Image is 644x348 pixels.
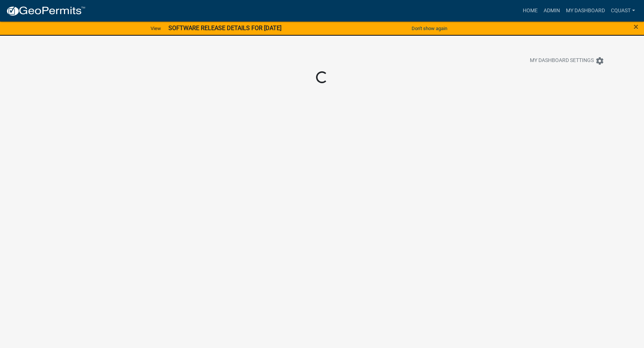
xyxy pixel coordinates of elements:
button: Don't show again [409,22,450,35]
i: settings [595,56,604,65]
button: Close [634,22,638,31]
strong: SOFTWARE RELEASE DETAILS FOR [DATE] [168,25,281,32]
a: View [148,22,164,35]
a: cquast [608,4,638,18]
a: Admin [541,4,563,18]
span: × [634,22,638,32]
a: My Dashboard [563,4,608,18]
span: My Dashboard Settings [530,56,594,65]
a: Home [520,4,541,18]
button: My Dashboard Settingssettings [524,53,610,68]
